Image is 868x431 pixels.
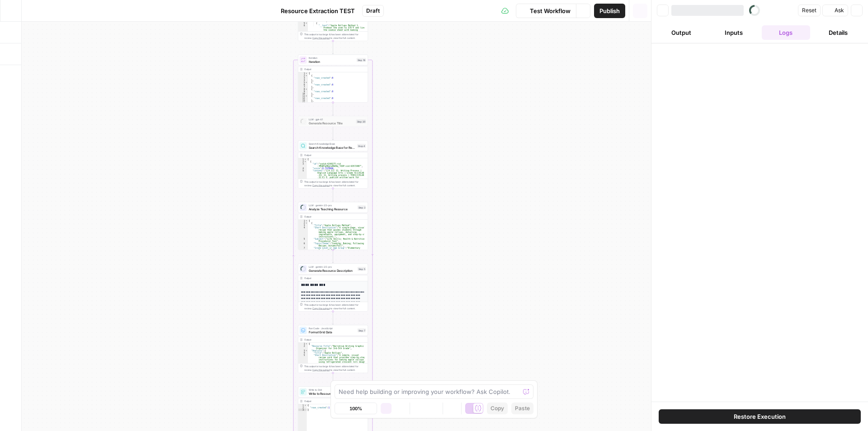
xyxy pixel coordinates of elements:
span: Toggle code folding, rows 2 through 6 [304,161,307,163]
span: Write to Grid [309,388,356,392]
div: 5 [298,238,308,242]
span: Toggle code folding, rows 5 through 7 [305,81,308,84]
span: Toggle code folding, rows 2 through 4 [305,75,308,77]
span: Generate Resource Title [309,121,354,125]
span: Analyze Teaching Resource [309,207,356,211]
div: Output [304,153,356,157]
div: 1 [298,404,307,407]
div: 5 [298,22,308,24]
g: Edge from step_16 to step_20 [332,103,334,116]
span: Toggle code folding, rows 2 through 47 [305,222,308,224]
div: Step 7 [358,328,366,332]
span: Copy [491,404,504,412]
span: Restore Execution [734,412,786,421]
div: 3 [298,409,307,411]
div: 9 [298,90,308,93]
button: Copy [487,403,508,414]
button: Ask [822,5,848,16]
span: Copy the output [312,184,330,187]
span: Draft [366,7,380,15]
span: Copy the output [312,37,330,39]
div: 4 [298,227,308,238]
div: IterationIterationStep 16Output[ { "rows_created":0 }, { "rows_created":0 }, { "rows_created":0 }... [298,55,368,103]
div: LLM · gpt-4.1Generate Resource TitleStep 20 [298,116,368,127]
div: Output [304,338,356,341]
div: Step 20 [356,119,366,123]
div: 1 [298,72,308,75]
button: Logs [762,25,811,40]
div: 7 [298,86,308,88]
div: 6 [298,24,308,106]
span: Format Grid Data [309,330,356,334]
button: Inputs [709,25,758,40]
span: Toggle code folding, rows 1 through 3 [304,404,307,407]
div: 1 [298,220,308,222]
div: This output is too large & has been abbreviated for review. to view the full content. [304,303,366,310]
div: This output is too large & has been abbreviated for review. to view the full content. [304,365,366,372]
div: 5 [298,81,308,84]
span: 100% [349,405,362,412]
span: Copy the output [312,307,330,310]
div: 3 [298,224,308,227]
div: 1 [298,343,308,345]
g: Edge from step_4 to step_3 [332,189,334,202]
span: Toggle code folding, rows 14 through 16 [305,102,308,104]
span: Resource Extraction TEST [281,6,355,15]
span: Toggle code folding, rows 1 through 43 [305,343,308,345]
div: 4 [298,79,308,81]
span: LLM · gemini-2.5-pro [309,265,356,269]
span: Ask [835,6,844,14]
div: 4 [298,167,307,170]
div: Output [304,276,356,280]
span: Iteration [309,59,355,64]
button: Details [814,25,863,40]
div: Run Code · JavaScriptFormat Grid DataStep 7Output{ "Resource Title":"Narrative Writing Graphic Or... [298,325,368,373]
div: LLM · gemini-2.5-proAnalyze Teaching ResourceStep 3Output[ { "Title":"Apple Rollups Method", "Sho... [298,202,368,250]
div: Step 5 [358,267,366,271]
span: Toggle code folding, rows 1 through 17 [305,72,308,75]
g: Edge from step_5 to step_7 [332,312,334,325]
button: Restore Execution [659,409,861,424]
span: Iteration [309,56,355,60]
div: 8 [298,88,308,90]
div: Step 4 [357,144,366,148]
button: Resource Extraction TEST [267,4,360,18]
span: Toggle code folding, rows 3 through 41 [305,350,308,352]
div: Search Knowledge BaseSearch Knowledge Base for ResourceStep 4Output[ { "id":"vsdid:4240277:rid :f... [298,141,368,189]
div: Output [304,67,356,71]
span: Toggle code folding, rows 5 through 7 [305,22,308,24]
div: Step 3 [358,205,366,209]
div: 2 [298,222,308,224]
div: 3 [298,163,307,167]
button: Output [657,25,706,40]
span: Toggle code folding, rows 1 through 7 [304,158,307,161]
div: 2 [298,407,307,409]
div: 2 [298,345,308,350]
span: Reset [802,6,816,14]
span: Toggle code folding, rows 11 through 13 [305,95,308,97]
div: 2 [298,161,307,163]
div: This output is too large & has been abbreviated for review. to view the full content. [304,33,366,40]
span: Toggle code folding, rows 8 through 10 [305,88,308,90]
g: Edge from step_7 to step_6 [332,373,334,386]
span: Publish [599,6,620,15]
div: 13 [298,99,308,102]
div: 5 [298,170,307,240]
div: 3 [298,77,308,79]
div: 10 [298,93,308,95]
div: Step 16 [357,58,366,62]
button: Test Workflow [516,4,576,18]
span: Search Knowledge Base [309,142,356,146]
div: 5 [298,354,308,365]
div: 6 [298,84,308,86]
span: Search Knowledge Base for Resource [309,145,356,150]
g: Edge from step_15 to step_16 [332,41,334,54]
div: 12 [298,97,308,99]
div: 3 [298,350,308,352]
div: 1 [298,158,307,161]
span: Copy the output [312,369,330,371]
div: 6 [298,242,308,247]
div: 7 [298,247,308,251]
span: LLM · gemini-2.5-pro [309,204,356,207]
span: LLM · gpt-4.1 [309,118,354,121]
